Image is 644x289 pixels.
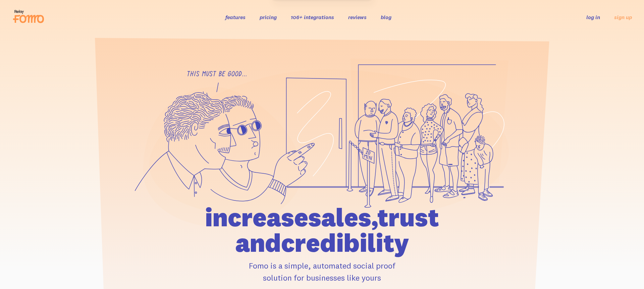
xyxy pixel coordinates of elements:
[348,14,367,20] a: reviews
[260,14,277,20] a: pricing
[225,14,246,20] a: features
[291,14,334,20] a: 106+ integrations
[586,14,600,20] a: log in
[167,205,477,255] h1: increase sales, trust and credibility
[381,14,391,20] a: blog
[167,259,477,284] p: Fomo is a simple, automated social proof solution for businesses like yours
[614,14,632,21] a: sign up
